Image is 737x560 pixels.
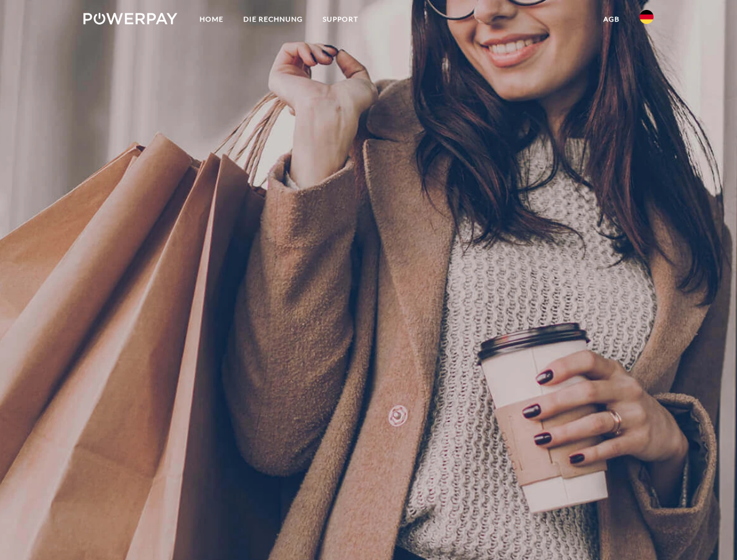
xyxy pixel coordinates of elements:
[233,9,313,30] a: DIE RECHNUNG
[313,9,368,30] a: SUPPORT
[83,13,177,24] img: logo-powerpay-white.svg
[640,10,654,24] img: de
[593,9,630,30] a: agb
[190,9,233,30] a: Home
